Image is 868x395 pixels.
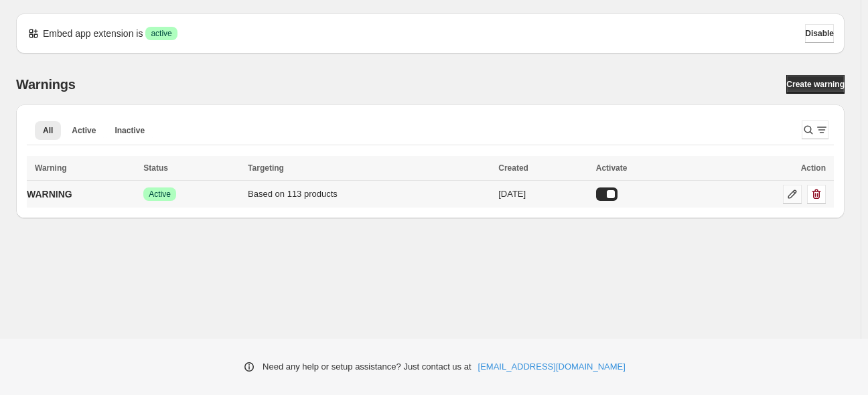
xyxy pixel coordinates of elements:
p: Embed app extension is [43,27,143,40]
a: Create warning [786,75,845,94]
span: Create warning [786,79,845,90]
div: Based on 113 products [248,187,490,201]
span: Disable [805,28,834,39]
p: WARNING [27,187,72,201]
button: Disable [805,24,834,43]
span: All [43,125,53,136]
a: WARNING [27,183,72,205]
span: Inactive [115,125,145,136]
span: Active [149,189,171,200]
a: [EMAIL_ADDRESS][DOMAIN_NAME] [478,360,626,374]
span: Created [498,163,528,173]
span: Active [72,125,96,136]
button: Search and filter results [802,121,828,139]
span: Action [801,163,826,173]
span: Status [143,163,168,173]
span: Warning [35,163,67,173]
h2: Warnings [16,76,76,92]
span: Activate [596,163,628,173]
div: [DATE] [498,187,588,201]
span: Targeting [248,163,284,173]
span: active [151,28,171,39]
